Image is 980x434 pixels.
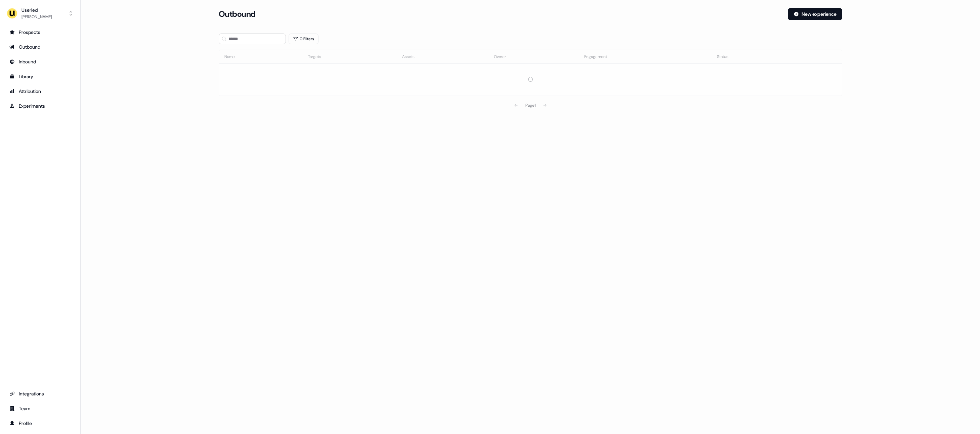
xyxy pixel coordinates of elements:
[289,34,318,44] button: 0 Filters
[5,5,75,21] button: Userled[PERSON_NAME]
[5,388,75,399] a: Go to integrations
[5,418,75,429] a: Go to profile
[9,390,71,397] div: Integrations
[22,13,52,20] div: [PERSON_NAME]
[9,29,71,36] div: Prospects
[5,403,75,414] a: Go to team
[9,420,71,427] div: Profile
[9,44,71,50] div: Outbound
[22,7,52,13] div: Userled
[5,27,75,38] a: Go to prospects
[9,103,71,109] div: Experiments
[5,56,75,67] a: Go to Inbound
[9,58,71,65] div: Inbound
[9,405,71,412] div: Team
[9,73,71,80] div: Library
[788,8,842,20] button: New experience
[5,101,75,111] a: Go to experiments
[9,88,71,95] div: Attribution
[5,71,75,82] a: Go to templates
[219,9,256,19] h3: Outbound
[5,42,75,52] a: Go to outbound experience
[5,86,75,97] a: Go to attribution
